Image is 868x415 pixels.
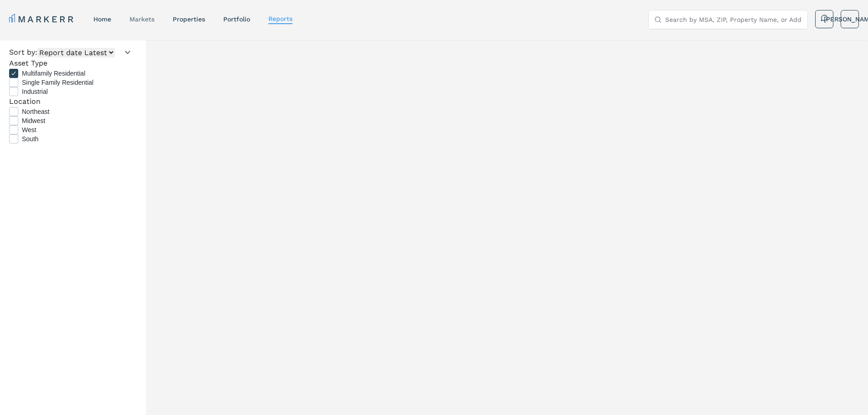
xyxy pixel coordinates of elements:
[22,134,137,143] span: South
[22,125,137,134] span: West
[9,13,75,26] a: MARKERR
[9,58,137,69] h1: Asset Type
[9,78,137,87] div: Single Family Residential checkbox input
[173,15,205,23] a: properties
[268,15,293,22] a: reports
[841,10,859,28] button: [PERSON_NAME]
[9,96,137,107] h1: Location
[9,107,137,116] div: Northeast checkbox input
[665,10,802,29] input: Search by MSA, ZIP, Property Name, or Address
[9,87,137,96] div: Industrial checkbox input
[22,87,137,96] span: Industrial
[22,116,137,125] span: Midwest
[22,69,137,78] span: Multifamily Residential
[9,69,137,78] div: Multifamily Residential checkbox input
[129,15,154,23] a: markets
[37,48,115,57] select: Sort by:
[9,134,137,143] div: South checkbox input
[9,47,37,58] div: Sort by:
[223,15,250,23] a: Portfolio
[9,125,137,134] div: West checkbox input
[22,78,137,87] span: Single Family Residential
[93,15,111,23] a: home
[9,116,137,125] div: Midwest checkbox input
[22,107,137,116] span: Northeast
